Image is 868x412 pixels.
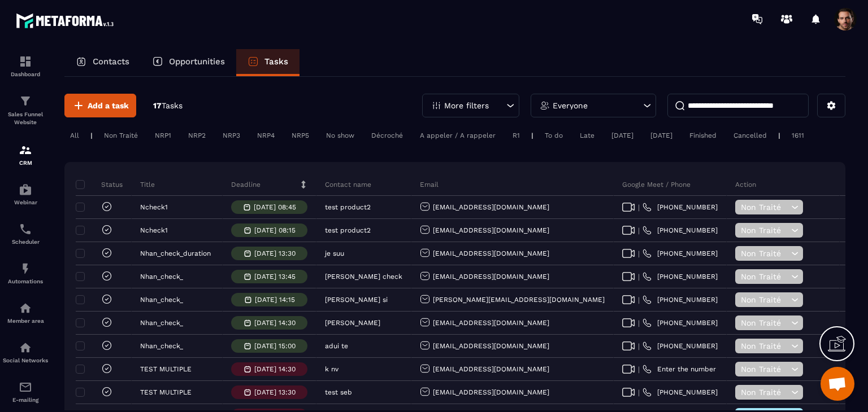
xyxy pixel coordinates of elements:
[3,71,48,77] p: Dashboard
[741,203,788,212] span: Non Traité
[3,160,48,166] p: CRM
[366,129,409,142] div: Décroché
[645,129,678,142] div: [DATE]
[140,226,168,234] p: Ncheck1
[3,397,48,403] p: E-mailing
[231,180,261,189] p: Deadline
[638,226,640,235] span: |
[3,239,48,245] p: Scheduler
[64,49,141,76] a: Contacts
[140,342,183,350] p: Nhan_check_
[638,203,640,212] span: |
[64,129,85,142] div: All
[325,319,380,327] p: [PERSON_NAME]
[140,273,183,280] p: Nhan_check_
[140,319,183,327] p: Nhan_check_
[3,293,48,332] a: automationsautomationsMember area
[90,132,93,139] p: |
[741,365,788,374] span: Non Traité
[531,132,533,139] p: |
[325,203,371,211] p: test product2
[88,100,129,111] span: Add a task
[254,365,296,373] p: [DATE] 14:30
[93,56,129,67] p: Contacts
[16,10,118,31] img: logo
[325,296,388,304] p: [PERSON_NAME] si
[741,226,788,235] span: Non Traité
[741,295,788,304] span: Non Traité
[643,388,718,397] a: [PHONE_NUMBER]
[79,180,123,189] p: Status
[149,129,177,142] div: NRP1
[254,249,296,257] p: [DATE] 13:30
[325,388,352,396] p: test seb
[254,226,296,234] p: [DATE] 08:15
[264,56,288,67] p: Tasks
[539,129,568,142] div: To do
[140,365,192,373] p: TEST MULTIPLE
[643,318,718,327] a: [PHONE_NUMBER]
[553,102,588,109] p: Everyone
[64,94,136,117] button: Add a task
[728,129,772,142] div: Cancelled
[3,278,48,284] p: Automations
[638,388,640,397] span: |
[643,295,718,304] a: [PHONE_NUMBER]
[778,132,780,139] p: |
[325,226,371,234] p: test product2
[255,296,295,304] p: [DATE] 14:15
[643,272,718,281] a: [PHONE_NUMBER]
[162,101,183,110] span: Tasks
[643,226,718,235] a: [PHONE_NUMBER]
[254,319,296,327] p: [DATE] 14:30
[3,111,48,126] p: Sales Funnel Website
[254,203,296,211] p: [DATE] 08:45
[638,249,640,258] span: |
[3,86,48,135] a: formationformationSales Funnel Website
[153,100,183,111] p: 17
[638,273,640,281] span: |
[320,129,360,142] div: No show
[325,180,371,189] p: Contact name
[3,332,48,372] a: social-networksocial-networkSocial Networks
[3,357,48,363] p: Social Networks
[643,341,718,350] a: [PHONE_NUMBER]
[741,341,788,350] span: Non Traité
[19,94,32,108] img: formation
[325,342,348,350] p: adui te
[19,183,32,196] img: automations
[638,342,640,350] span: |
[786,129,810,142] div: 1611
[325,249,344,257] p: je suu
[741,388,788,397] span: Non Traité
[3,199,48,205] p: Webinar
[3,372,48,411] a: emailemailE-mailing
[3,318,48,324] p: Member area
[19,301,32,315] img: automations
[325,365,338,373] p: k nv
[254,342,296,350] p: [DATE] 15:00
[643,249,718,258] a: [PHONE_NUMBER]
[3,135,48,174] a: formationformationCRM
[606,129,639,142] div: [DATE]
[3,214,48,253] a: schedulerschedulerScheduler
[325,273,402,280] p: [PERSON_NAME] check
[140,180,155,189] p: Title
[19,222,32,236] img: scheduler
[741,318,788,327] span: Non Traité
[3,174,48,214] a: automationsautomationsWebinar
[98,129,144,142] div: Non Traité
[217,129,246,142] div: NRP3
[140,388,192,396] p: TEST MULTIPLE
[684,129,722,142] div: Finished
[741,272,788,281] span: Non Traité
[420,180,439,189] p: Email
[821,367,854,401] div: Mở cuộc trò chuyện
[638,319,640,327] span: |
[251,129,280,142] div: NRP4
[3,46,48,86] a: formationformationDashboard
[141,49,236,76] a: Opportunities
[3,253,48,293] a: automationsautomationsAutomations
[19,143,32,157] img: formation
[286,129,315,142] div: NRP5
